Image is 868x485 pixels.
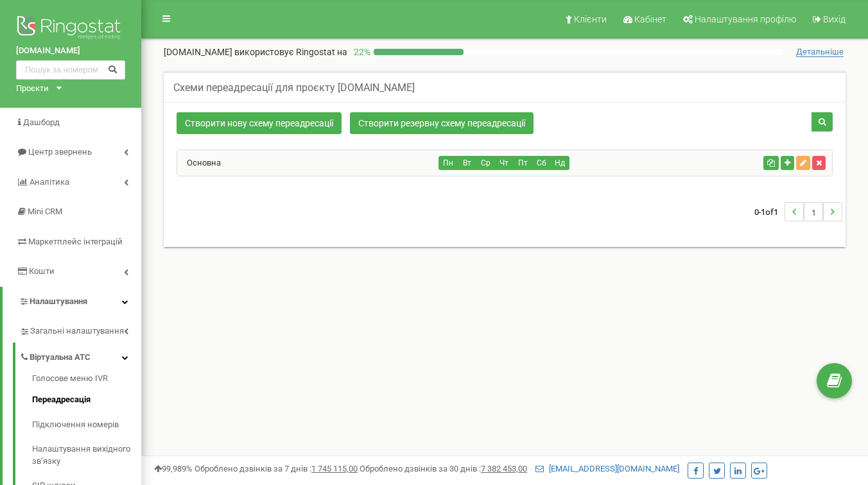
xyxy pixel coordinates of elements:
[823,14,846,24] span: Вихід
[695,14,796,24] span: Налаштування профілю
[16,13,125,45] img: Ringostat logo
[164,46,347,58] p: [DOMAIN_NAME]
[19,316,141,343] a: Загальні налаштування
[173,82,415,94] h5: Схеми переадресації для проєкту [DOMAIN_NAME]
[765,206,774,217] span: of
[457,156,476,170] button: Вт
[513,156,532,170] button: Пт
[350,112,534,134] a: Створити резервну схему переадресації
[804,202,823,221] li: 1
[29,266,55,276] span: Кошти
[154,464,193,473] span: 99,989%
[812,112,833,132] button: Пошук схеми переадресації
[438,156,458,170] button: Пн
[177,158,221,167] a: Основна
[311,464,358,473] u: 1 745 115,00
[634,14,666,24] span: Кабінет
[3,287,141,317] a: Налаштування
[30,352,91,364] span: Віртуальна АТС
[16,60,125,80] input: Пошук за номером
[535,464,679,473] a: [EMAIL_ADDRESS][DOMAIN_NAME]
[796,47,844,57] span: Детальніше
[30,325,124,337] span: Загальні налаштування
[16,83,49,95] div: Проєкти
[30,296,87,306] span: Налаштування
[32,438,141,474] a: Налаштування вихідного зв’язку
[360,464,527,473] span: Оброблено дзвінків за 30 днів :
[16,45,125,57] a: [DOMAIN_NAME]
[532,156,551,170] button: Сб
[574,14,607,24] span: Клієнти
[19,343,141,369] a: Віртуальна АТС
[177,112,342,134] a: Створити нову схему переадресації
[550,156,569,170] button: Нд
[476,156,495,170] button: Ср
[32,373,141,388] a: Голосове меню IVR
[32,413,141,438] a: Підключення номерів
[28,237,123,246] span: Маркетплейс інтеграцій
[28,207,62,216] span: Mini CRM
[195,464,358,473] span: Оброблено дзвінків за 7 днів :
[494,156,514,170] button: Чт
[347,46,374,58] p: 22 %
[754,202,785,221] span: 0-1 1
[481,464,527,473] u: 7 382 453,00
[754,189,842,234] nav: ...
[28,147,92,157] span: Центр звернень
[30,177,69,187] span: Аналiтика
[32,388,141,413] a: Переадресація
[23,117,60,127] span: Дашборд
[234,47,347,57] span: використовує Ringostat на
